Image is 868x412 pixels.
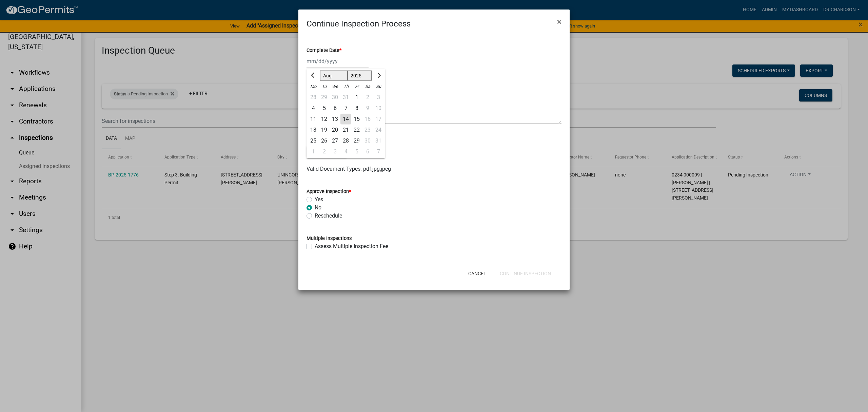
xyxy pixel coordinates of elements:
[340,92,351,103] div: 31
[308,114,319,125] div: Monday, August 11, 2025
[319,125,330,135] div: 19
[330,92,340,103] div: 30
[307,189,351,194] label: Approve Inspection
[308,103,319,114] div: 4
[340,146,351,157] div: Thursday, September 4, 2025
[330,114,340,125] div: 13
[330,135,340,146] div: 27
[373,81,384,92] div: Su
[308,92,319,103] div: 28
[319,103,330,114] div: Tuesday, August 5, 2025
[309,70,317,81] button: Previous month
[319,92,330,103] div: 29
[319,146,330,157] div: Tuesday, September 2, 2025
[319,81,330,92] div: Tu
[330,114,340,125] div: Wednesday, August 13, 2025
[330,135,340,146] div: Wednesday, August 27, 2025
[557,17,561,26] span: ×
[308,125,319,135] div: Monday, August 18, 2025
[315,212,342,220] label: Reschedule
[340,81,351,92] div: Th
[307,48,341,53] label: Complete Date
[319,114,330,125] div: 12
[340,103,351,114] div: Thursday, August 7, 2025
[351,92,362,103] div: Friday, August 1, 2025
[307,166,391,172] span: Valid Document Types: pdf,jpg,jpeg
[351,125,362,135] div: 22
[463,267,492,280] button: Cancel
[330,81,340,92] div: We
[315,242,388,250] label: Assess Multiple Inspection Fee
[315,204,321,212] label: No
[340,135,351,146] div: 28
[319,146,330,157] div: 2
[362,81,373,92] div: Sa
[351,135,362,146] div: 29
[351,103,362,114] div: Friday, August 8, 2025
[320,71,348,81] select: Select month
[308,103,319,114] div: Monday, August 4, 2025
[307,236,352,241] label: Multiple Inspections
[494,267,556,280] button: Continue Inspection
[340,135,351,146] div: Thursday, August 28, 2025
[351,125,362,135] div: Friday, August 22, 2025
[351,135,362,146] div: Friday, August 29, 2025
[307,54,369,68] input: mm/dd/yyyy
[351,92,362,103] div: 1
[330,146,340,157] div: 3
[340,114,351,125] div: 14
[308,135,319,146] div: Monday, August 25, 2025
[319,103,330,114] div: 5
[340,114,351,125] div: Thursday, August 14, 2025
[319,125,330,135] div: Tuesday, August 19, 2025
[319,92,330,103] div: Tuesday, July 29, 2025
[374,70,382,81] button: Next month
[330,125,340,135] div: Wednesday, August 20, 2025
[330,146,340,157] div: Wednesday, September 3, 2025
[308,146,319,157] div: 1
[319,135,330,146] div: Tuesday, August 26, 2025
[315,195,323,204] label: Yes
[330,103,340,114] div: 6
[351,103,362,114] div: 8
[351,114,362,125] div: Friday, August 15, 2025
[348,71,372,81] select: Select year
[308,146,319,157] div: Monday, September 1, 2025
[330,125,340,135] div: 20
[340,125,351,135] div: 21
[308,135,319,146] div: 25
[319,114,330,125] div: Tuesday, August 12, 2025
[308,81,319,92] div: Mo
[308,92,319,103] div: Monday, July 28, 2025
[340,146,351,157] div: 4
[308,114,319,125] div: 11
[351,146,362,157] div: Friday, September 5, 2025
[351,146,362,157] div: 5
[340,125,351,135] div: Thursday, August 21, 2025
[340,92,351,103] div: Thursday, July 31, 2025
[340,103,351,114] div: 7
[308,125,319,135] div: 18
[307,18,411,30] h4: Continue Inspection Process
[552,12,567,31] button: Close
[319,135,330,146] div: 26
[330,103,340,114] div: Wednesday, August 6, 2025
[330,92,340,103] div: Wednesday, July 30, 2025
[351,114,362,125] div: 15
[351,81,362,92] div: Fr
